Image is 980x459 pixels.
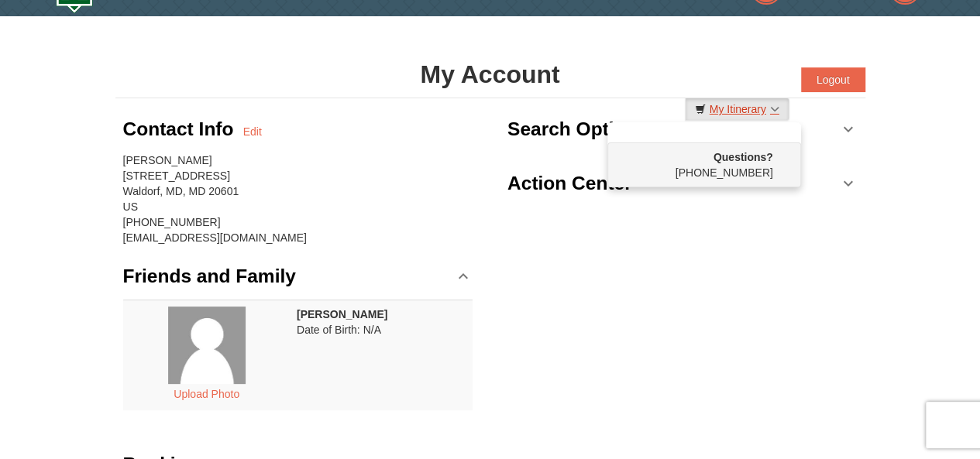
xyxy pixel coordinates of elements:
h1: My Account [115,59,865,90]
button: Logout [801,67,865,92]
h3: Contact Info [123,114,243,145]
strong: Questions? [714,151,773,163]
a: Action Center [507,160,858,207]
div: [PERSON_NAME] [STREET_ADDRESS] Waldorf, MD, MD 20601 US [PHONE_NUMBER] [EMAIL_ADDRESS][DOMAIN_NAME] [123,152,473,245]
strong: [PERSON_NAME] [297,308,387,320]
h3: Action Center [507,168,632,199]
h3: Search Options [507,114,648,145]
td: Date of Birth: N/A [291,300,473,410]
span: [PHONE_NUMBER] [619,149,773,179]
a: Friends and Family [123,253,473,300]
a: Search Options [507,106,858,152]
img: placeholder.jpg [168,307,246,384]
a: My Itinerary [685,98,789,121]
button: Upload Photo [165,384,248,404]
a: Edit [243,124,262,139]
h3: Friends and Family [123,261,296,292]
